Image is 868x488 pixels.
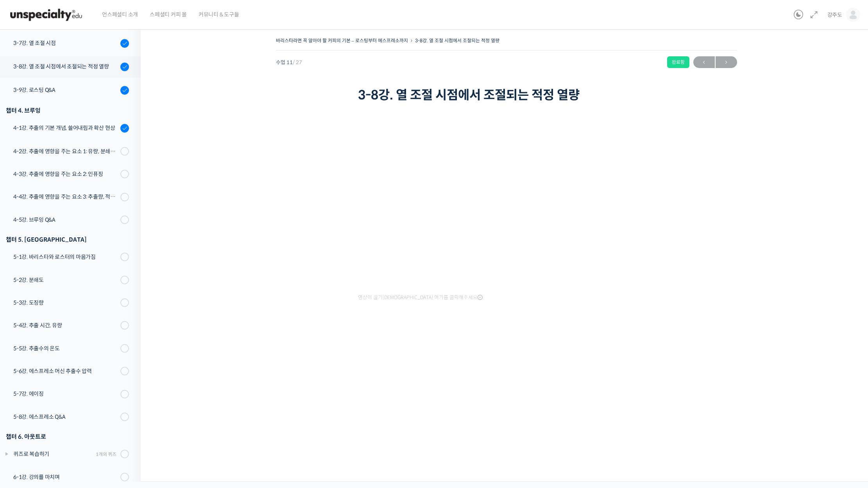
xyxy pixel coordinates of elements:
[667,56,689,68] div: 완료함
[13,215,118,224] div: 4-5강. 브루잉 Q&A
[578,466,866,486] a: 설정
[13,298,118,307] div: 5-3강. 도징량
[96,450,116,458] div: 1개의 퀴즈
[276,38,408,43] a: 바리스타라면 꼭 알아야 할 커피의 기본 – 로스팅부터 에스프레소까지
[13,389,118,398] div: 5-7강. 에이징
[429,478,439,485] span: 대화
[276,60,302,65] span: 수업 11
[13,170,118,178] div: 4-3강. 추출에 영향을 주는 요소 2: 인퓨징
[6,431,129,442] div: 챕터 6. 아웃트로
[6,234,129,245] div: 챕터 5. [GEOGRAPHIC_DATA]
[13,147,118,156] div: 4-2강. 추출에 영향을 주는 요소 1: 유량, 분쇄도, 교반
[716,56,737,68] a: 다음→
[13,86,118,94] div: 3-9강. 로스팅 Q&A
[2,466,290,486] a: 홈
[13,344,118,353] div: 5-5강. 추출수의 온도
[290,466,578,486] a: 대화
[293,59,302,66] span: / 27
[717,478,727,484] span: 설정
[144,478,149,484] span: 홈
[13,124,118,132] div: 4-1강. 추출의 기본 개념, 쓸어내림과 확산 현상
[13,276,118,284] div: 5-2강. 분쇄도
[13,321,118,330] div: 5-4강. 추출 시간, 유량
[13,367,118,375] div: 5-6강. 에스프레소 머신 추출수 압력
[13,450,93,458] div: 퀴즈로 복습하기
[693,56,715,68] a: ←이전
[693,57,715,68] span: ←
[13,192,118,201] div: 4-4강. 추출에 영향을 주는 요소 3: 추출량, 적정 추출수의 양
[13,62,118,71] div: 3-8강. 열 조절 시점에서 조절되는 적정 열량
[13,253,118,261] div: 5-1강. 바리스타와 로스터의 마음가짐
[13,39,118,47] div: 3-7강. 열 조절 시점
[6,105,129,116] div: 챕터 4. 브루잉
[716,57,737,68] span: →
[415,38,499,43] a: 3-8강. 열 조절 시점에서 조절되는 적정 열량
[13,413,118,421] div: 5-8강. 에스프레소 Q&A
[358,294,483,301] span: 영상이 끊기[DEMOGRAPHIC_DATA] 여기를 클릭해주세요
[827,11,842,18] span: 강주도
[13,473,118,481] div: 6-1강. 강의를 마치며
[358,88,655,102] h1: 3-8강. 열 조절 시점에서 조절되는 적정 열량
